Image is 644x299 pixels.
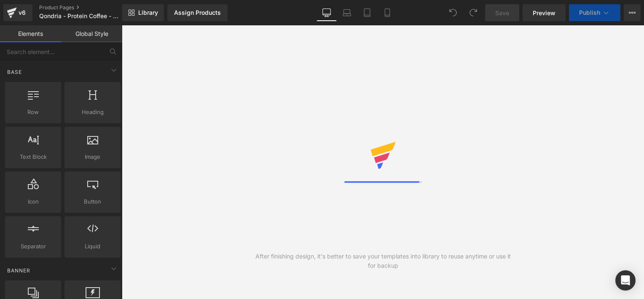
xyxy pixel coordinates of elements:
button: More [624,4,641,21]
a: Product Pages [39,4,136,11]
span: Heading [67,108,118,117]
span: Button [67,197,118,206]
span: Qondria - Protein Coffee - Special Offer [39,13,120,19]
a: Desktop [317,4,337,21]
span: Row [8,108,59,117]
a: New Library [122,4,164,21]
a: Global Style [61,25,122,42]
span: Separator [8,242,59,251]
span: Image [67,152,118,161]
a: Laptop [337,4,357,21]
a: Mobile [377,4,397,21]
a: Tablet [357,4,377,21]
button: Undo [445,4,462,21]
a: Preview [523,4,566,21]
span: Base [6,68,23,76]
div: After finishing design, it's better to save your templates into library to reuse anytime or use i... [252,252,514,270]
button: Redo [465,4,482,21]
span: Library [138,9,158,16]
span: Publish [579,9,600,16]
button: Publish [569,4,620,21]
span: Liquid [67,242,118,251]
div: Assign Products [174,9,221,16]
div: v6 [17,7,27,18]
span: Text Block [8,152,59,161]
span: Icon [8,197,59,206]
a: v6 [3,4,32,21]
span: Banner [6,266,31,275]
div: Open Intercom Messenger [615,270,636,291]
span: Save [495,8,509,17]
span: Preview [533,8,555,17]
